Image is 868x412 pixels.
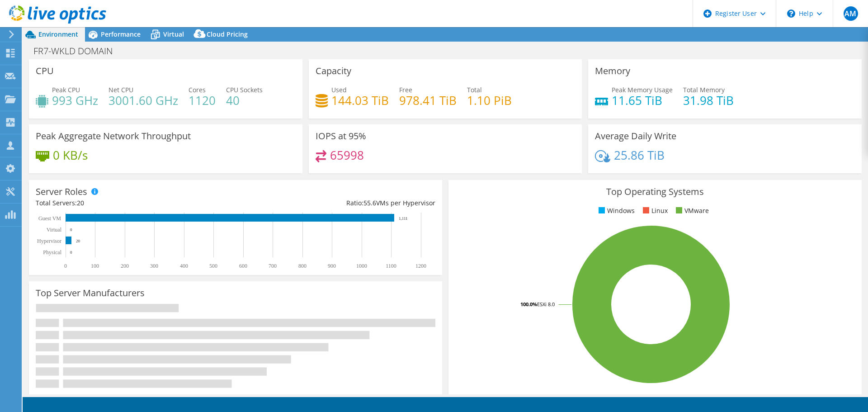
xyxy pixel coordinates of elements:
h4: 11.65 TiB [612,95,673,105]
text: 500 [209,263,217,269]
text: 400 [180,263,188,269]
h4: 144.03 TiB [331,95,389,105]
h4: 1.10 PiB [467,95,512,105]
span: AM [844,6,858,21]
text: Guest VM [38,215,61,222]
text: 0 [70,250,72,255]
h4: 3001.60 GHz [108,95,178,105]
text: 200 [121,263,129,269]
span: Peak Memory Usage [612,85,673,94]
text: 1,111 [399,216,408,221]
h3: Top Operating Systems [455,187,855,197]
h3: Peak Aggregate Network Throughput [36,131,191,141]
h4: 40 [226,95,263,105]
text: 1100 [386,263,396,269]
li: VMware [674,206,709,216]
text: Hypervisor [37,238,61,244]
span: Virtual [163,30,184,38]
text: 600 [239,263,247,269]
h3: Server Roles [36,187,87,197]
span: Cloud Pricing [207,30,248,38]
h4: 0 KB/s [53,150,88,160]
h3: Capacity [316,66,351,76]
span: CPU Sockets [226,85,263,94]
li: Linux [641,206,668,216]
span: Used [331,85,347,94]
h3: CPU [36,66,54,76]
text: Virtual [47,227,62,233]
h4: 978.41 TiB [399,95,457,105]
text: 1000 [356,263,367,269]
tspan: 100.0% [520,301,537,308]
text: 0 [70,227,72,232]
h3: Average Daily Write [595,131,676,141]
text: 900 [328,263,336,269]
span: Total Memory [683,85,725,94]
span: Total [467,85,482,94]
h4: 65998 [330,150,364,160]
span: Cores [189,85,206,94]
li: Windows [596,206,635,216]
text: 1200 [415,263,426,269]
text: 0 [64,263,67,269]
span: Performance [101,30,141,38]
h4: 993 GHz [52,95,98,105]
h4: 25.86 TiB [614,150,665,160]
div: Total Servers: [36,198,236,208]
span: Free [399,85,412,94]
h1: FR7-WKLD DOMAIN [29,46,127,56]
tspan: ESXi 8.0 [537,301,555,308]
h3: Memory [595,66,630,76]
text: 700 [269,263,277,269]
div: Ratio: VMs per Hypervisor [236,198,435,208]
svg: \n [787,9,795,18]
span: Net CPU [108,85,133,94]
h3: Top Server Manufacturers [36,288,145,298]
span: Peak CPU [52,85,80,94]
text: 20 [76,239,80,243]
span: 20 [77,199,84,207]
span: 55.6 [363,199,376,207]
text: 800 [298,263,307,269]
h3: IOPS at 95% [316,131,366,141]
text: 300 [150,263,158,269]
text: Physical [43,249,61,256]
text: 100 [91,263,99,269]
h4: 31.98 TiB [683,95,734,105]
h4: 1120 [189,95,216,105]
span: Environment [38,30,78,38]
